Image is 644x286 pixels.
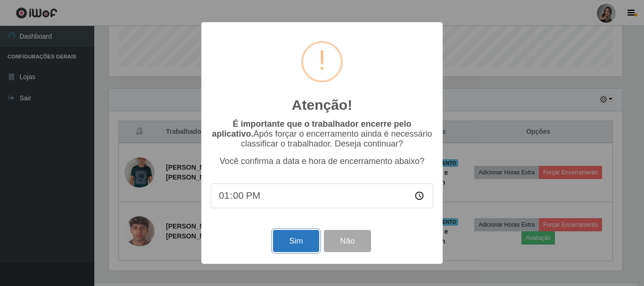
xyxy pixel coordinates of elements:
[292,97,352,114] h2: Atenção!
[273,230,319,252] button: Sim
[211,156,433,166] p: Você confirma a data e hora de encerramento abaixo?
[212,119,411,139] b: É importante que o trabalhador encerre pelo aplicativo.
[211,119,433,149] p: Após forçar o encerramento ainda é necessário classificar o trabalhador. Deseja continuar?
[324,230,371,252] button: Não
